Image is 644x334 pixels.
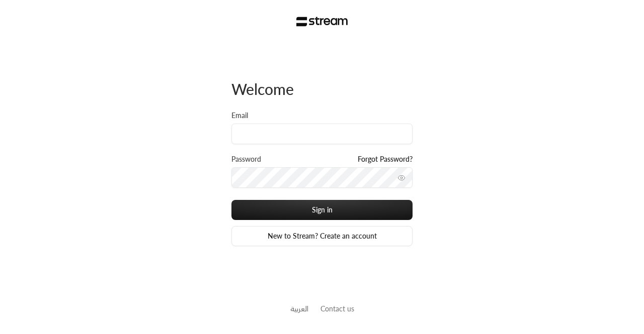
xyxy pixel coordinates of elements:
button: toggle password visibility [393,170,410,186]
label: Password [231,154,261,164]
img: Stream Logo [296,17,348,27]
a: Contact us [320,304,354,313]
a: New to Stream? Create an account [231,226,413,246]
a: العربية [290,299,308,318]
a: Forgot Password? [358,154,413,164]
button: Contact us [320,303,354,314]
button: Sign in [231,200,413,220]
label: Email [231,110,248,121]
span: Welcome [231,80,294,98]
